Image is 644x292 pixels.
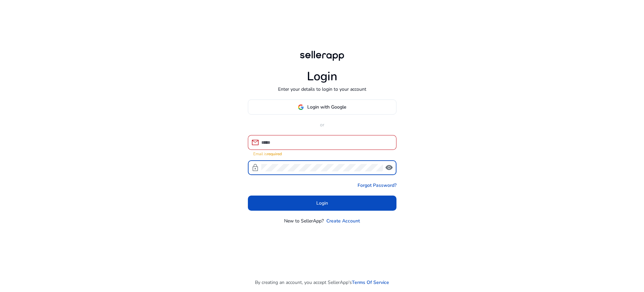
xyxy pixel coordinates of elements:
span: Login with Google [307,103,346,111]
a: Forgot Password? [358,182,396,189]
p: New to SellerApp? [284,217,324,224]
mat-error: Email is [253,150,391,157]
img: google-logo.svg [298,104,304,110]
span: mail [251,138,259,147]
span: visibility [385,164,393,172]
p: Enter your details to login to your account [278,86,366,93]
a: Terms Of Service [352,279,389,286]
h1: Login [307,69,337,84]
strong: required [267,151,282,157]
a: Create Account [326,217,360,224]
button: Login with Google [248,99,396,115]
p: or [248,121,396,128]
span: lock [251,164,259,172]
button: Login [248,196,396,211]
span: Login [316,200,328,207]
